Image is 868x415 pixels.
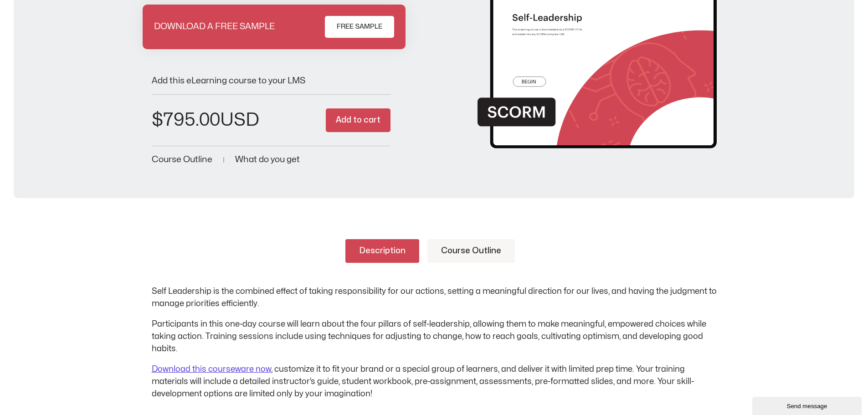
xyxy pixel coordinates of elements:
p: DOWNLOAD A FREE SAMPLE [154,22,275,31]
iframe: chat widget [752,395,863,415]
a: What do you get [235,155,300,164]
p: , customize it to fit your brand or a special group of learners, and deliver it with limited prep... [152,363,717,400]
p: Participants in this one-day course will learn about the four pillars of self-leadership, allowin... [152,318,717,355]
p: Self Leadership is the combined effect of taking responsibility for our actions, setting a meanin... [152,285,717,310]
p: Add this eLearning course to your LMS [152,77,391,85]
bdi: 795.00 [152,111,220,129]
button: Add to cart [326,108,390,133]
a: Course Outline [427,239,515,263]
a: FREE SAMPLE [325,16,394,38]
a: Download this courseware now [152,365,271,373]
a: Course Outline [152,155,212,164]
a: Description [345,239,419,263]
span: $ [152,111,163,129]
span: FREE SAMPLE [337,21,382,32]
